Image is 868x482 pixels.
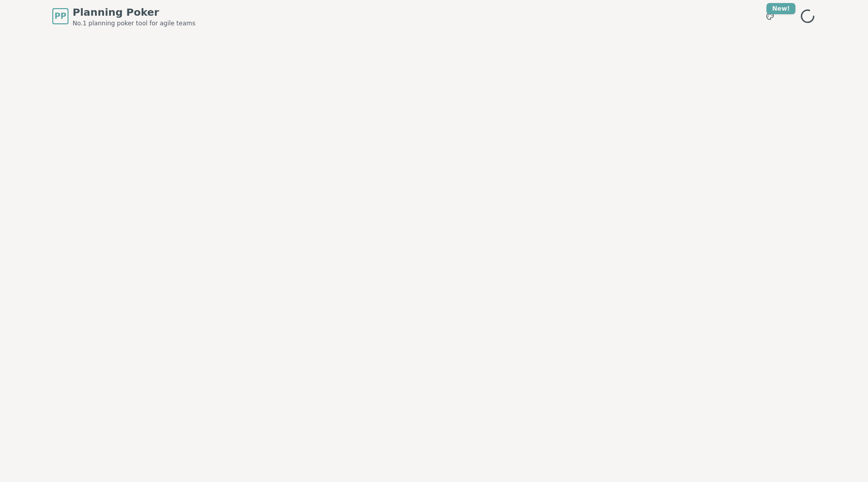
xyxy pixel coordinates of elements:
span: No.1 planning poker tool for agile teams [73,19,195,27]
a: PPPlanning PokerNo.1 planning poker tool for agile teams [52,5,195,27]
div: New! [766,3,795,14]
button: New! [761,7,779,25]
span: PP [54,10,66,22]
span: Planning Poker [73,5,195,19]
